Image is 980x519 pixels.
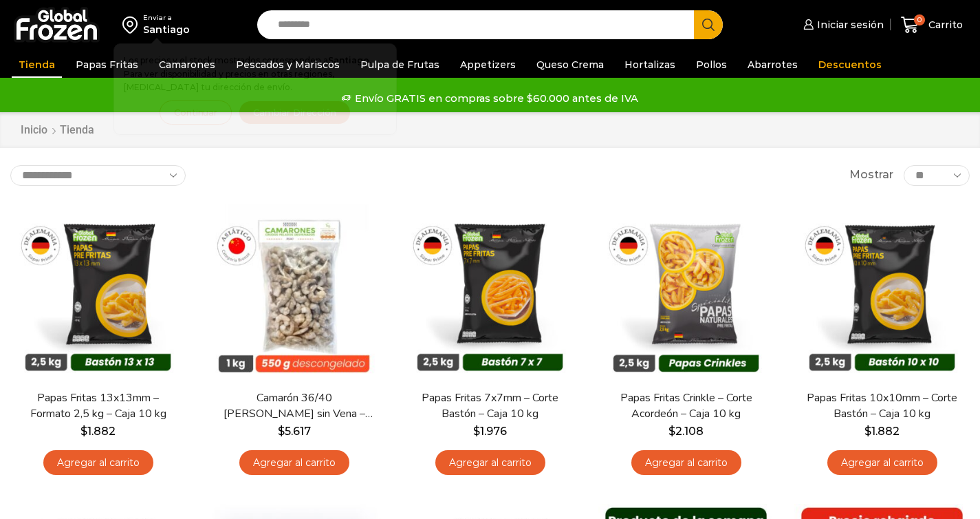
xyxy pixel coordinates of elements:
bdi: 5.617 [278,425,311,438]
strong: Santiago [328,55,369,65]
bdi: 1.882 [864,425,900,438]
span: $ [80,425,87,438]
a: Pulpa de Frutas [353,52,446,78]
a: Hortalizas [618,52,682,78]
a: Agregar al carrito: “Camarón 36/40 Crudo Pelado sin Vena - Bronze - Caja 10 kg” [239,450,349,476]
a: Papas Fritas 10x10mm – Corte Bastón – Caja 10 kg [803,390,961,422]
span: Iniciar sesión [814,18,884,32]
a: Appetizers [453,52,523,78]
a: Pollos [689,52,734,78]
span: 0 [914,14,925,25]
a: Tienda [12,52,62,78]
button: Search button [694,10,723,39]
span: Mostrar [849,167,893,183]
bdi: 1.976 [473,425,507,438]
bdi: 1.882 [80,425,116,438]
a: Inicio [20,123,48,138]
a: Agregar al carrito: “Papas Fritas 10x10mm - Corte Bastón - Caja 10 kg” [827,450,937,476]
p: Los precios y el stock mostrados corresponden a . Para ver disponibilidad y precios en otras regi... [124,54,386,94]
h1: Tienda [60,123,94,136]
a: Agregar al carrito: “Papas Fritas 7x7mm - Corte Bastón - Caja 10 kg” [435,450,545,476]
a: Papas Fritas [69,52,145,78]
a: Agregar al carrito: “Papas Fritas Crinkle - Corte Acordeón - Caja 10 kg” [631,450,741,476]
a: Agregar al carrito: “Papas Fritas 13x13mm - Formato 2,5 kg - Caja 10 kg” [43,450,153,476]
button: Cambiar Dirección [239,100,351,125]
span: $ [473,425,480,438]
div: Enviar a [143,13,190,23]
span: Carrito [925,18,963,32]
a: Iniciar sesión [800,11,884,39]
a: Abarrotes [741,52,805,78]
a: Descuentos [812,52,889,78]
a: Papas Fritas Crinkle – Corte Acordeón – Caja 10 kg [607,390,765,422]
a: Papas Fritas 13x13mm – Formato 2,5 kg – Caja 10 kg [19,390,177,422]
img: address-field-icon.svg [122,13,143,36]
a: 0 Carrito [897,9,966,41]
select: Pedido de la tienda [10,165,186,186]
div: Santiago [143,23,190,36]
bdi: 2.108 [668,425,704,438]
span: $ [864,425,871,438]
span: $ [668,425,675,438]
span: $ [278,425,285,438]
a: Queso Crema [530,52,611,78]
a: Camarón 36/40 [PERSON_NAME] sin Vena – Bronze – Caja 10 kg [215,390,373,422]
a: Papas Fritas 7x7mm – Corte Bastón – Caja 10 kg [411,390,569,422]
nav: Breadcrumb [20,123,94,138]
button: Continuar [160,100,232,125]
